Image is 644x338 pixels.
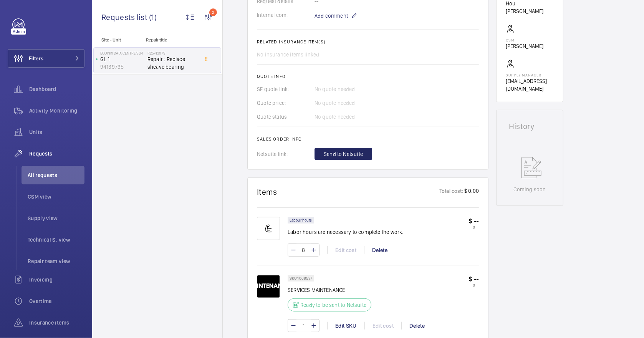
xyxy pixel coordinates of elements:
[92,37,143,43] p: Site - Unit
[364,246,395,254] div: Delete
[146,37,197,43] p: Repair title
[469,275,479,283] p: $ --
[257,217,280,240] img: muscle-sm.svg
[29,150,84,157] span: Requests
[506,42,543,50] p: [PERSON_NAME]
[100,63,144,71] p: 94139735
[28,193,84,200] span: CSM view
[257,74,479,79] h2: Quote info
[28,236,84,244] span: Technical S. view
[506,73,554,77] p: Supply manager
[439,187,464,197] p: Total cost:
[469,217,479,225] p: $ --
[101,12,149,22] span: Requests list
[29,85,84,93] span: Dashboard
[469,225,479,230] p: $ --
[315,148,372,160] button: Send to Netsuite
[29,55,43,62] span: Filters
[28,257,84,265] span: Repair team view
[327,322,364,330] div: Edit SKU
[257,275,280,298] img: Km33JILPo7XhB1uRwyyWT09Ug4rK46SSHHPdKXWmjl7lqZFy.png
[401,322,432,330] div: Delete
[300,301,366,309] p: Ready to be sent to Netsuite
[257,39,479,45] h2: Related insurance item(s)
[100,55,144,63] p: GL 1
[100,51,144,55] p: Equinix Data Centre SG4
[28,171,84,179] span: All requests
[506,77,554,93] p: [EMAIL_ADDRESS][DOMAIN_NAME]
[288,286,371,294] p: SERVICES MAINTENANCE
[288,228,404,236] p: Labor hours are necessary to complete the work.
[29,107,84,114] span: Activity Monitoring
[8,49,84,68] button: Filters
[29,276,84,283] span: Invoicing
[315,12,348,20] span: Add comment
[324,150,363,158] span: Send to Netsuite
[257,136,479,142] h2: Sales order info
[257,187,277,197] h1: Items
[290,219,312,222] p: Labour hours
[147,51,198,55] h2: R25-13079
[29,319,84,326] span: Insurance items
[28,214,84,222] span: Supply view
[29,128,84,136] span: Units
[506,38,543,42] p: CSM
[509,123,551,130] h1: History
[513,186,546,193] p: Coming soon
[290,277,312,280] p: SKU 1008537
[464,187,479,197] p: $ 0.00
[469,283,479,288] p: $ --
[29,297,84,305] span: Overtime
[147,55,198,71] span: Repair : Replace sheave bearing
